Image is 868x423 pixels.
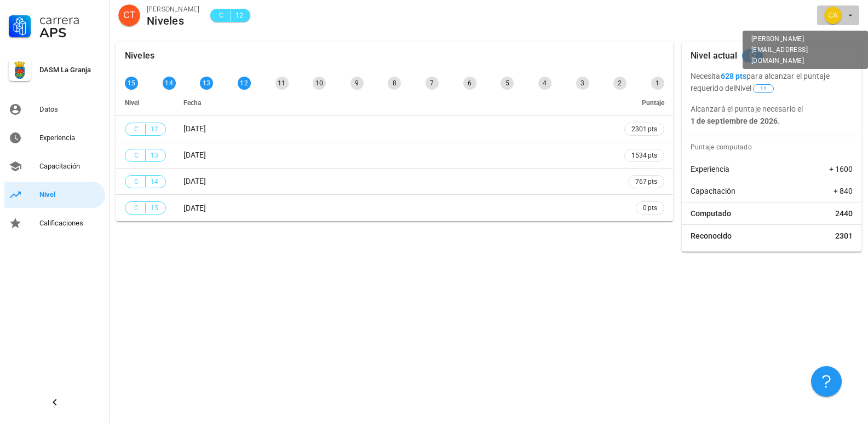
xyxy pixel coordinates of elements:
b: 628 pts [721,72,747,80]
div: 10 [313,77,326,90]
th: Fecha [175,90,616,116]
span: C [217,10,226,21]
span: Reconocido [691,230,732,241]
span: Capacitación [691,186,735,196]
div: 2 [613,77,626,90]
div: Puntaje computado [686,136,861,158]
div: 15 [125,77,138,90]
div: [PERSON_NAME] [147,4,199,15]
span: 767 pts [635,176,657,187]
div: Nivel [39,190,101,199]
div: 14 [163,77,176,90]
span: 1534 pts [631,150,657,161]
span: [DATE] [183,204,206,212]
div: 4 [538,77,551,90]
b: 1 de septiembre de 2026 [691,117,778,125]
div: 1 [651,77,664,90]
span: Nivel [735,84,775,92]
a: Experiencia [4,125,105,151]
div: Datos [39,105,101,114]
span: 2301 [835,230,853,241]
span: 2440 [835,208,853,219]
span: 0 pts [643,202,657,213]
span: + 840 [833,186,853,196]
span: CT [123,4,135,26]
div: Carrera [39,13,101,26]
span: C [132,124,141,135]
span: 14 [150,176,159,187]
span: Nivel [125,99,139,107]
div: Niveles [147,15,199,27]
span: C [132,202,141,213]
span: [DATE] [183,177,206,186]
div: 3 [576,77,589,90]
th: Nivel [116,90,175,116]
a: Datos [4,96,105,123]
div: 11 [275,77,289,90]
span: Fecha [183,99,201,107]
span: 15 [150,202,159,213]
span: 12 [235,10,244,21]
span: 13 [150,150,159,161]
span: 12 [749,49,757,62]
div: 8 [388,77,401,90]
span: Experiencia [691,164,729,175]
span: 2301 pts [631,124,657,135]
div: 12 [238,77,251,90]
div: 7 [426,77,439,90]
a: Capacitación [4,153,105,179]
th: Puntaje [616,90,673,116]
div: APS [39,26,101,39]
div: 6 [463,77,476,90]
div: 13 [200,77,213,90]
div: 9 [350,77,364,90]
div: Calificaciones [39,219,101,228]
a: Calificaciones [4,210,105,236]
div: avatar [118,4,140,26]
span: C [132,150,141,161]
span: [DATE] [183,150,206,159]
div: avatar [824,7,842,24]
div: Nivel actual [691,42,738,70]
span: + 1600 [829,164,853,175]
span: Computado [691,208,731,219]
span: Puntaje [642,99,664,107]
div: Capacitación [39,162,101,171]
div: Niveles [125,42,154,70]
p: Alcanzará el puntaje necesario el . [691,103,853,127]
span: C [132,176,141,187]
span: 11 [760,85,767,92]
span: 12 [150,124,159,135]
span: [DATE] [183,124,206,133]
p: Necesita para alcanzar el puntaje requerido del [691,70,853,94]
div: DASM La Granja [39,66,101,74]
div: 5 [501,77,514,90]
div: Experiencia [39,134,101,142]
a: Nivel [4,182,105,208]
